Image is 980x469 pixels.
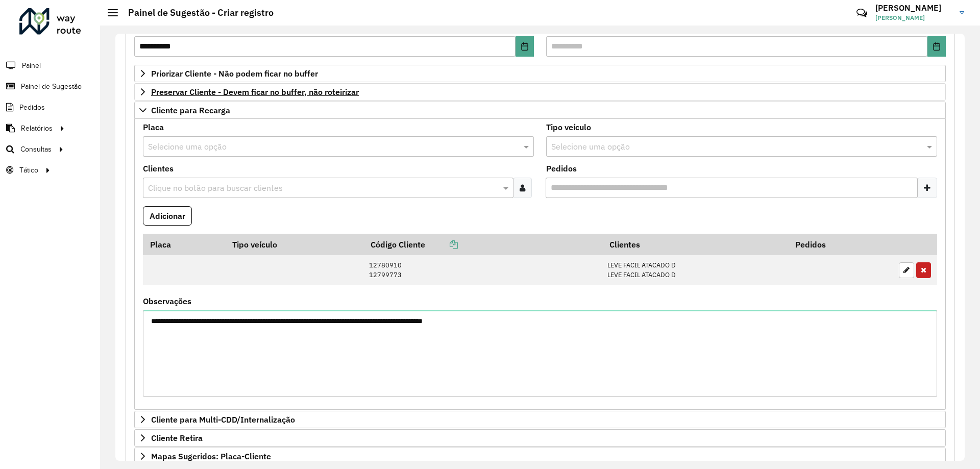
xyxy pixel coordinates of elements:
[851,2,873,24] a: Contato Rápido
[19,102,45,113] span: Pedidos
[364,255,602,285] td: 12780910 12799773
[22,60,41,71] span: Painel
[134,119,946,410] div: Cliente para Recarga
[927,36,946,57] button: Choose Date
[19,165,38,176] span: Tático
[134,448,946,465] a: Mapas Sugeridos: Placa-Cliente
[546,121,591,133] label: Tipo veículo
[20,144,52,155] span: Consultas
[21,81,82,92] span: Painel de Sugestão
[151,88,359,96] span: Preservar Cliente - Devem ficar no buffer, não roteirizar
[143,162,174,175] label: Clientes
[134,65,946,82] a: Priorizar Cliente - Não podem ficar no buffer
[789,234,894,255] th: Pedidos
[143,206,192,226] button: Adicionar
[151,452,271,460] span: Mapas Sugeridos: Placa-Cliente
[364,234,602,255] th: Código Cliente
[875,3,952,13] h3: [PERSON_NAME]
[134,83,946,101] a: Preservar Cliente - Devem ficar no buffer, não roteirizar
[134,102,946,119] a: Cliente para Recarga
[602,255,789,285] td: LEVE FACIL ATACADO D LEVE FACIL ATACADO D
[143,234,225,255] th: Placa
[425,239,458,250] a: Copiar
[546,162,577,175] label: Pedidos
[225,234,364,255] th: Tipo veículo
[875,13,952,22] span: [PERSON_NAME]
[143,121,164,133] label: Placa
[151,415,295,424] span: Cliente para Multi-CDD/Internalização
[134,411,946,428] a: Cliente para Multi-CDD/Internalização
[134,429,946,447] a: Cliente Retira
[151,69,318,78] span: Priorizar Cliente - Não podem ficar no buffer
[118,7,274,18] h2: Painel de Sugestão - Criar registro
[151,106,230,114] span: Cliente para Recarga
[602,234,789,255] th: Clientes
[151,434,203,442] span: Cliente Retira
[143,295,191,307] label: Observações
[516,36,534,57] button: Choose Date
[21,123,53,134] span: Relatórios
